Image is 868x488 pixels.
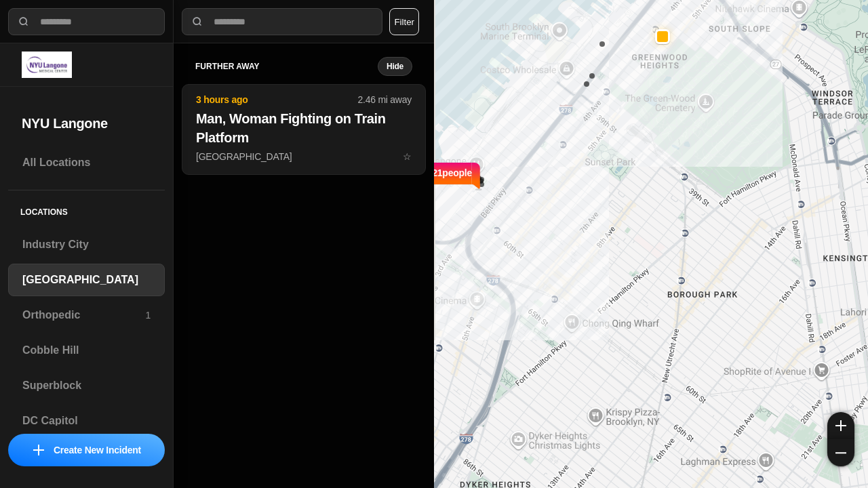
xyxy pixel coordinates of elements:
[827,412,854,439] button: zoom-in
[835,447,846,458] img: zoom-out
[8,146,165,179] a: All Locations
[8,228,165,261] a: Industry City
[427,166,472,196] p: 421 people
[472,161,482,190] img: notch
[22,52,72,78] img: logo
[22,413,151,429] h3: DC Capitol
[8,334,165,367] a: Cobble Hill
[403,151,412,162] span: star
[8,434,165,466] button: iconCreate New Incident
[8,405,165,437] a: DC Capitol
[196,109,412,147] h2: Man, Woman Fighting on Train Platform
[191,15,204,28] img: search
[22,378,151,394] h3: Superblock
[196,93,358,106] p: 3 hours ago
[22,237,151,253] h3: Industry City
[145,308,151,322] p: 1
[8,369,165,402] a: Superblock
[17,15,31,28] img: search
[22,114,151,133] h2: NYU Langone
[389,8,419,35] button: Filter
[8,264,165,296] a: [GEOGRAPHIC_DATA]
[8,299,165,331] a: Orthopedic1
[378,57,412,76] button: Hide
[33,445,44,455] img: icon
[54,443,141,457] p: Create New Incident
[387,61,403,72] small: Hide
[182,150,426,162] a: 3 hours ago2.46 mi awayMan, Woman Fighting on Train Platform[GEOGRAPHIC_DATA]star
[22,155,151,171] h3: All Locations
[358,93,412,106] p: 2.46 mi away
[22,307,145,323] h3: Orthopedic
[195,61,378,72] h5: further away
[22,342,151,359] h3: Cobble Hill
[835,420,846,431] img: zoom-in
[22,272,151,288] h3: [GEOGRAPHIC_DATA]
[8,190,165,228] h5: Locations
[827,439,854,466] button: zoom-out
[182,84,426,175] button: 3 hours ago2.46 mi awayMan, Woman Fighting on Train Platform[GEOGRAPHIC_DATA]star
[196,150,412,163] p: [GEOGRAPHIC_DATA]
